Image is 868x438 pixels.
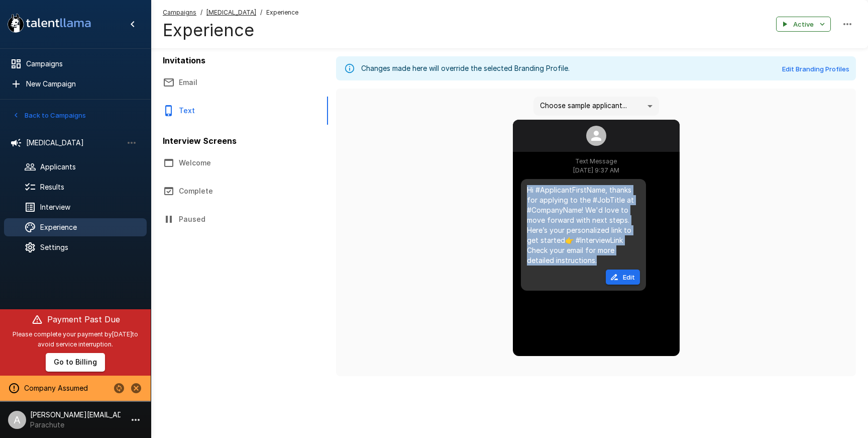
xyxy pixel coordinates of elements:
[151,68,328,97] button: Email
[151,149,328,177] button: Welcome
[206,9,256,16] u: [MEDICAL_DATA]
[527,185,640,266] p: Hi #ApplicantFirstName, thanks for applying to the #JobTitle at #CompanyName! We'd love to move f...
[606,270,640,285] button: Edit
[533,97,659,116] div: Choose sample applicant...
[151,205,328,233] button: Paused
[573,166,619,175] p: [DATE] 9:37 AM
[151,97,328,125] button: Text
[163,20,298,41] h4: Experience
[266,8,298,18] span: Experience
[163,9,196,16] u: Campaigns
[151,177,328,205] button: Complete
[575,157,617,166] p: Text Message
[780,61,852,77] button: Edit Branding Profiles
[260,8,262,18] span: /
[776,17,831,32] button: Active
[361,59,570,77] div: Changes made here will override the selected Branding Profile.
[200,8,202,18] span: /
